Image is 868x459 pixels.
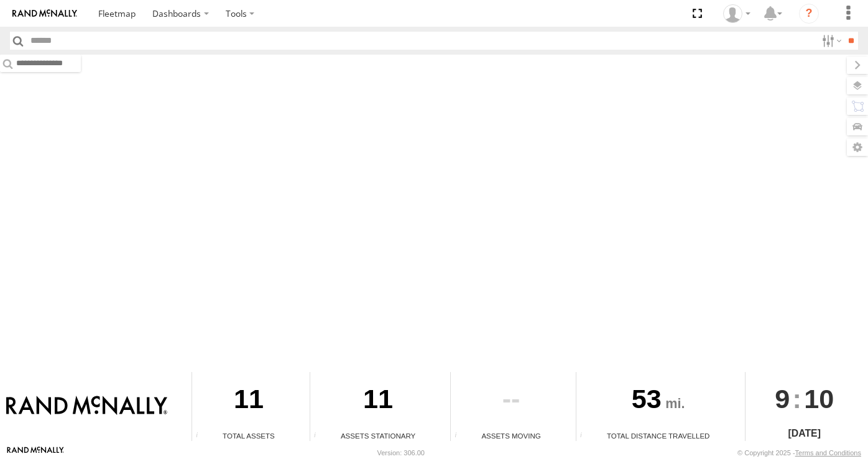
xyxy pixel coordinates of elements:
[451,432,469,441] div: Total number of assets current in transit.
[719,4,755,23] div: Valeo Dash
[310,372,446,430] div: 11
[192,372,305,430] div: 11
[795,449,861,457] a: Terms and Conditions
[451,430,571,441] div: Assets Moving
[799,4,819,24] i: ?
[192,430,305,441] div: Total Assets
[576,432,595,441] div: Total distance travelled by all assets within specified date range and applied filters
[576,372,741,430] div: 53
[804,372,834,425] span: 10
[746,372,864,425] div: :
[12,9,77,18] img: rand-logo.svg
[576,430,741,441] div: Total Distance Travelled
[817,32,844,50] label: Search Filter Options
[310,432,329,441] div: Total number of assets current stationary.
[310,430,446,441] div: Assets Stationary
[6,396,167,417] img: Rand McNally
[377,449,425,457] div: Version: 306.00
[746,426,864,441] div: [DATE]
[737,449,861,457] div: © Copyright 2025 -
[775,372,790,425] span: 9
[192,432,211,441] div: Total number of Enabled Assets
[847,139,868,156] label: Map Settings
[7,447,64,459] a: Visit our Website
